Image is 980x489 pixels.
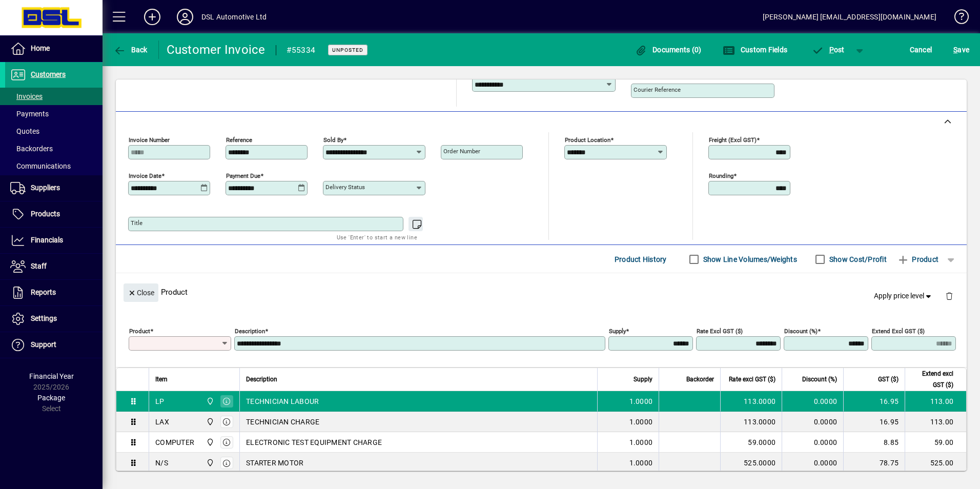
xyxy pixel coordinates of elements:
a: Staff [5,254,103,279]
mat-label: Rate excl GST ($) [697,328,743,335]
a: Reports [5,280,103,305]
span: Extend excl GST ($) [911,368,953,391]
button: Post [806,40,850,59]
span: Rate excl GST ($) [729,374,775,385]
span: Package [37,394,65,402]
span: Quotes [10,127,39,135]
span: 1.0000 [629,417,653,427]
div: Product [116,273,967,311]
mat-label: Courier Reference [634,86,681,93]
span: Financial Year [29,372,74,380]
span: Description [246,374,277,385]
span: Discount (%) [802,374,837,385]
td: 0.0000 [782,412,843,432]
div: COMPUTER [155,437,194,447]
span: Reports [31,288,56,296]
mat-label: Rounding [709,172,733,179]
span: Invoices [10,92,43,100]
button: Product History [610,250,671,269]
mat-label: Delivery status [325,184,365,191]
span: Suppliers [31,184,60,192]
span: 1.0000 [629,458,653,468]
a: Communications [5,157,103,175]
div: #55334 [287,42,316,58]
div: 525.0000 [727,458,775,468]
span: Support [31,340,56,349]
mat-label: Freight (excl GST) [709,136,757,144]
a: Knowledge Base [947,2,967,35]
div: [PERSON_NAME] [EMAIL_ADDRESS][DOMAIN_NAME] [763,9,936,25]
span: 1.0000 [629,396,653,406]
td: 0.0000 [782,391,843,412]
span: GST ($) [878,374,899,385]
span: Customers [31,70,66,78]
label: Show Cost/Profit [827,254,887,264]
button: Close [124,283,158,302]
span: Backorders [10,145,53,153]
button: Documents (0) [632,40,704,59]
a: Backorders [5,140,103,157]
div: 59.0000 [727,437,775,447]
button: Profile [169,8,201,26]
button: Apply price level [870,287,937,305]
mat-label: Order number [443,148,480,155]
td: 16.95 [843,391,905,412]
a: Home [5,36,103,62]
span: Central [203,396,215,407]
div: LAX [155,417,169,427]
a: Products [5,201,103,227]
span: 1.0000 [629,437,653,447]
span: Custom Fields [723,46,787,54]
td: 0.0000 [782,432,843,453]
span: Back [113,46,148,54]
span: Documents (0) [635,46,702,54]
a: Financials [5,228,103,253]
app-page-header-button: Delete [937,291,962,300]
mat-label: Invoice date [129,172,161,179]
a: Payments [5,105,103,123]
div: 113.0000 [727,396,775,406]
mat-label: Product [129,328,150,335]
a: Settings [5,306,103,332]
td: 59.00 [905,432,966,453]
mat-hint: Use 'Enter' to start a new line [337,231,417,243]
span: Cancel [910,42,932,58]
a: Invoices [5,88,103,105]
span: Central [203,457,215,468]
td: 113.00 [905,391,966,412]
label: Show Line Volumes/Weights [701,254,797,264]
button: Product [892,250,944,269]
span: TECHNICIAN LABOUR [246,396,319,406]
span: STARTER MOTOR [246,458,303,468]
span: Supply [634,374,652,385]
td: 16.95 [843,412,905,432]
span: Unposted [332,47,363,53]
span: Product History [615,251,667,268]
app-page-header-button: Close [121,288,161,297]
a: Quotes [5,123,103,140]
mat-label: Title [131,219,142,227]
span: TECHNICIAN CHARGE [246,417,319,427]
div: 113.0000 [727,417,775,427]
span: ave [953,42,969,58]
mat-label: Extend excl GST ($) [872,328,925,335]
div: DSL Automotive Ltd [201,9,267,25]
span: S [953,46,957,54]
span: Apply price level [874,291,933,301]
mat-label: Product location [565,136,610,144]
mat-label: Reference [226,136,252,144]
a: Support [5,332,103,358]
span: ELECTRONIC TEST EQUIPMENT CHARGE [246,437,382,447]
mat-label: Sold by [323,136,343,144]
app-page-header-button: Back [103,40,159,59]
div: Customer Invoice [167,42,266,58]
button: Add [136,8,169,26]
mat-label: Description [235,328,265,335]
button: Cancel [907,40,935,59]
span: Close [128,284,154,301]
span: Products [31,210,60,218]
td: 8.85 [843,432,905,453]
div: N/S [155,458,168,468]
span: Central [203,416,215,427]
td: 113.00 [905,412,966,432]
